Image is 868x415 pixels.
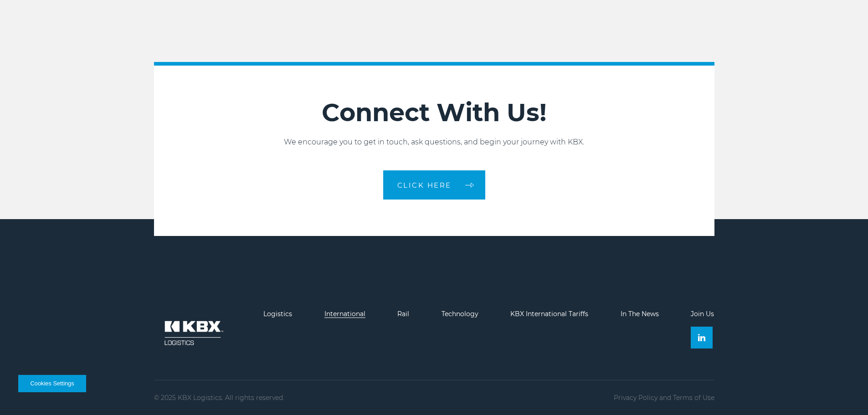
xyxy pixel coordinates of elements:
span: and [659,394,671,402]
a: CLICK HERE arrow arrow [383,170,485,200]
iframe: Chat Widget [822,371,868,415]
a: Logistics [263,310,292,318]
button: Cookies Settings [18,375,86,392]
p: © 2025 KBX Logistics. All rights reserved. [154,394,284,401]
a: Technology [442,310,478,318]
span: CLICK HERE [397,182,452,189]
a: International [324,310,365,318]
p: We encourage you to get in touch, ask questions, and begin your journey with KBX. [154,137,714,148]
h2: Connect With Us! [154,97,714,128]
img: kbx logo [154,310,231,356]
a: In The News [621,310,659,318]
a: Rail [397,310,409,318]
a: Terms of Use [673,394,714,402]
img: Linkedin [698,334,705,341]
div: Widget de chat [822,371,868,415]
a: Join Us [691,310,714,318]
a: KBX International Tariffs [510,310,588,318]
a: Privacy Policy [614,394,657,402]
